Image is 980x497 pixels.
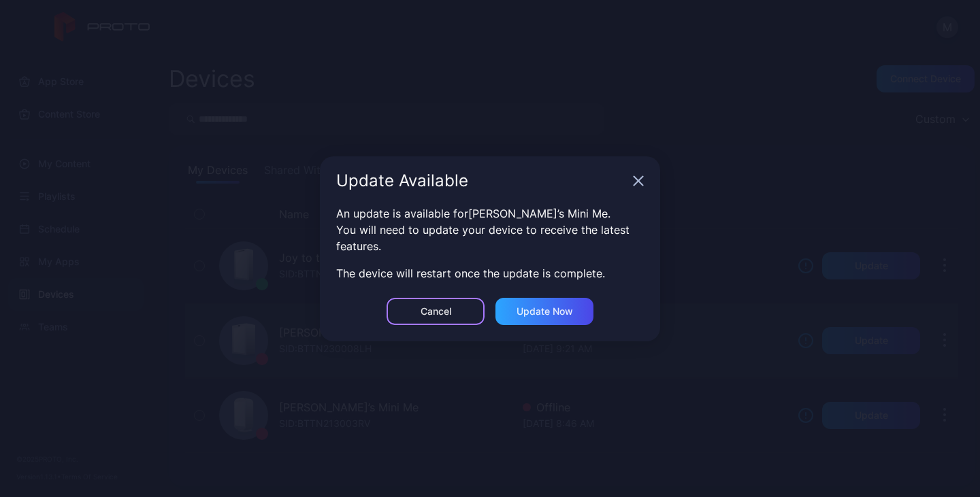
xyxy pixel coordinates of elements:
[336,222,644,254] div: You will need to update your device to receive the latest features.
[336,173,627,189] div: Update Available
[336,205,644,222] div: An update is available for [PERSON_NAME]’s Mini Me .
[336,265,644,281] div: The device will restart once the update is complete.
[495,298,593,325] button: Update now
[517,306,573,317] div: Update now
[387,298,485,325] button: Cancel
